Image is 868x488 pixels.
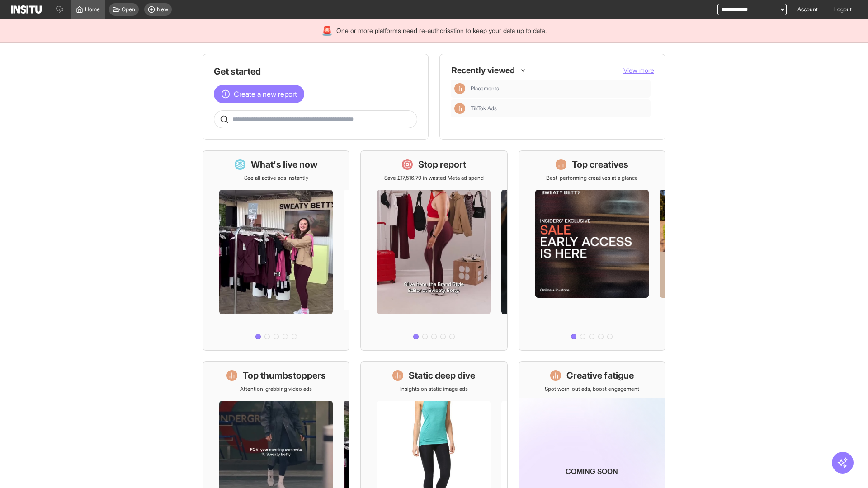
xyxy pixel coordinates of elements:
div: Insights [454,83,465,94]
span: New [157,6,168,13]
a: What's live nowSee all active ads instantly [203,150,349,351]
p: Best-performing creatives at a glance [546,174,638,182]
h1: Get started [214,65,417,78]
h1: Static deep dive [409,369,475,382]
button: Create a new report [214,85,304,103]
p: See all active ads instantly [244,174,308,182]
span: Create a new report [234,89,297,99]
p: Insights on static image ads [400,385,468,393]
h1: Stop report [418,158,466,171]
button: View more [623,66,654,75]
span: TikTok Ads [471,105,647,112]
h1: Top creatives [572,158,628,171]
span: Placements [471,85,647,92]
a: Stop reportSave £17,516.79 in wasted Meta ad spend [360,150,507,351]
h1: What's live now [251,158,318,171]
a: Top creativesBest-performing creatives at a glance [519,150,665,351]
p: Attention-grabbing video ads [240,385,312,393]
span: Open [122,6,135,13]
p: Save £17,516.79 in wasted Meta ad spend [384,174,484,182]
span: View more [623,66,654,74]
span: Placements [471,85,499,92]
span: TikTok Ads [471,105,497,112]
h1: Top thumbstoppers [243,369,326,382]
div: 🚨 [321,24,333,37]
div: Insights [454,103,465,114]
img: Logo [11,5,42,14]
span: One or more platforms need re-authorisation to keep your data up to date. [336,26,547,35]
span: Home [85,6,100,13]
